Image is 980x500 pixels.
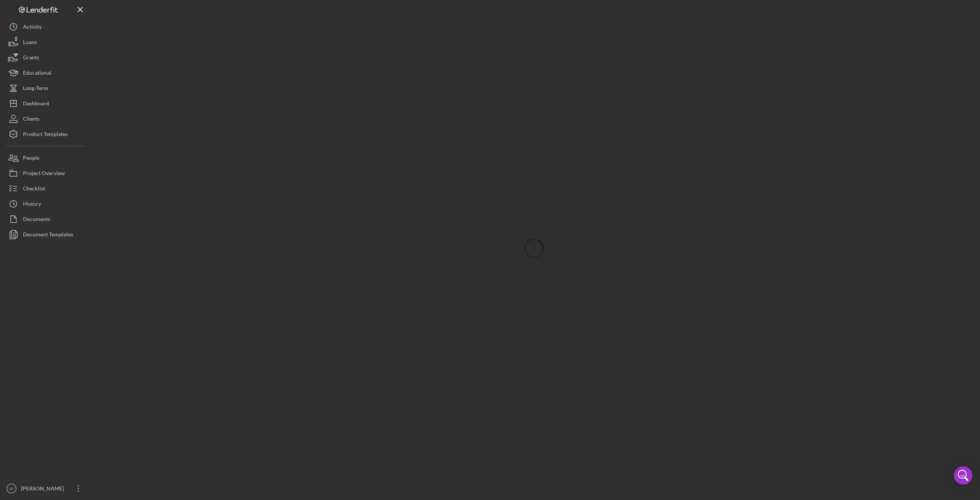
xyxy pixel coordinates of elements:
[4,227,88,242] button: Document Templates
[4,96,88,111] button: Dashboard
[4,50,88,65] button: Grants
[23,211,50,229] div: Documents
[23,166,65,183] div: Project Overview
[19,481,69,498] div: [PERSON_NAME]
[4,166,88,181] button: Project Overview
[4,150,88,166] button: People
[4,80,88,96] button: Long-Term
[23,19,42,36] div: Activity
[9,487,14,491] text: SP
[23,34,37,52] div: Loans
[23,196,41,213] div: History
[4,34,88,50] button: Loans
[4,211,88,227] button: Documents
[4,181,88,196] button: Checklist
[23,111,39,128] div: Clients
[4,111,88,126] button: Clients
[4,196,88,211] button: History
[954,466,972,485] div: Open Intercom Messenger
[4,19,88,34] button: Activity
[4,126,88,142] button: Product Templates
[4,481,88,496] button: SP[PERSON_NAME]
[23,50,39,67] div: Grants
[23,126,68,144] div: Product Templates
[23,227,73,244] div: Document Templates
[23,150,39,167] div: People
[4,65,88,80] button: Educational
[23,80,48,98] div: Long-Term
[23,181,45,198] div: Checklist
[23,96,49,113] div: Dashboard
[23,65,51,82] div: Educational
